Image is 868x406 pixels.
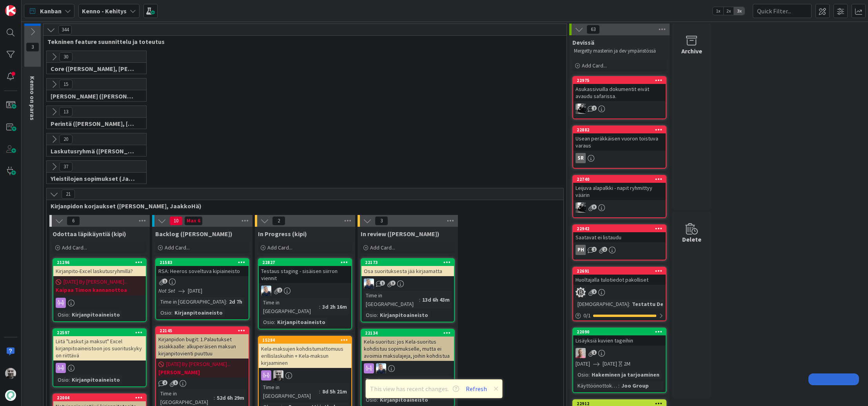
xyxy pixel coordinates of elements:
[572,126,666,169] a: 22882Usean peräkkäisen vuoron toistuva varausSR
[573,176,666,183] div: 22740
[56,375,69,384] div: Osio
[573,335,666,346] div: Lisäyksiä kuvien tageihin
[262,337,351,343] div: 15284
[370,384,459,393] span: This view has recent changes.
[592,106,597,111] span: 2
[165,244,190,251] span: Add Card...
[576,360,590,368] span: [DATE]
[187,219,200,223] div: Max 6
[723,7,734,15] span: 2x
[53,266,146,276] div: Kirjanpito-Excel laskutusryhmillä?
[576,370,588,379] div: Osio
[267,244,292,251] span: Add Card...
[603,360,617,368] span: [DATE]
[573,153,666,163] div: SR
[58,25,72,35] span: 344
[156,266,249,276] div: RSA: Heeros soveltuva kipiaineisto
[376,363,386,373] img: JJ
[169,216,183,226] span: 10
[361,337,454,361] div: Kela-suoritus: jos Kela-suoritus kohdistuu sopimukselle, mutta ei avoimia maksulajeja, joihin koh...
[160,328,249,333] div: 22145
[619,381,651,390] div: Joo Group
[227,297,244,306] div: 2d 7h
[572,38,594,46] span: Devissä
[573,84,666,101] div: Asukassivuilla dokumentit eivät avaudu safarissa.
[215,393,246,402] div: 52d 6h 29m
[576,153,586,163] div: SR
[573,133,666,151] div: Usean peräkkäisen vuoron toistuva varaus
[577,329,666,335] div: 22090
[573,287,666,297] div: IH
[51,202,554,210] span: Kirjanpidon korjaukset (Jussi, JaakkoHä)
[259,259,351,283] div: 22827Testaus staging - sisäisen siirron viennit
[53,230,126,238] span: Odottaa läpikäyntiä (kipi)
[40,6,62,16] span: Kanban
[361,330,454,361] div: 22134Kela-suoritus: jos Kela-suoritus kohdistuu sopimukselle, mutta ei avoimia maksulajeja, joihi...
[364,311,377,319] div: Osio
[577,78,666,83] div: 22975
[274,318,275,326] span: :
[630,300,678,308] div: Testattu Devissä
[160,260,249,265] div: 21583
[320,302,349,311] div: 3d 2h 16m
[361,266,454,276] div: Osa suorituksesta jää kirjaamatta
[463,384,490,394] button: Refresh
[365,260,454,265] div: 22173
[378,395,430,404] div: Kirjanpitoaineisto
[624,360,630,368] div: 2M
[364,376,419,393] div: Time in [GEOGRAPHIC_DATA]
[576,202,586,213] img: KM
[582,62,607,69] span: Add Card...
[576,381,618,390] div: Käyttöönottokriittisyys
[576,245,586,255] div: PH
[171,308,173,317] span: :
[576,348,586,358] img: HJ
[573,328,666,335] div: 22090
[259,337,351,344] div: 15284
[573,232,666,242] div: Saatavat ei listaudu
[47,38,557,46] span: Tekninen feature suunnittelu ja toteutus
[261,318,274,326] div: Osio
[62,189,75,199] span: 21
[53,329,146,360] div: 22597Liitä "Laskut ja maksut" Excel kirjanpitoaineistoon jos suorituskyky on riittävä
[573,348,666,358] div: HJ
[573,311,666,320] div: 0/1
[377,311,378,319] span: :
[361,230,439,238] span: In review (kipi)
[572,175,666,218] a: 22740Leijuva alapalkki - napit ryhmittyy väärinKM
[573,245,666,255] div: PH
[572,267,666,321] a: 22691Huoltajalla tulotiedot pakollisetIH[DEMOGRAPHIC_DATA]:Testattu Devissä0/1
[592,289,597,294] span: 2
[577,226,666,231] div: 22942
[577,127,666,133] div: 22882
[573,77,666,84] div: 22975
[573,225,666,242] div: 22942Saatavat ei listaudu
[162,380,167,385] span: 2
[573,202,666,213] div: KM
[753,4,812,18] input: Quick Filter...
[57,330,146,335] div: 22597
[158,308,171,317] div: Osio
[173,380,178,385] span: 1
[188,287,202,295] span: [DATE]
[364,279,374,289] img: JJ
[713,7,723,15] span: 1x
[226,297,227,306] span: :
[592,247,597,252] span: 2
[370,244,395,251] span: Add Card...
[573,176,666,200] div: 22740Leijuva alapalkki - napit ryhmittyy väärin
[577,268,666,274] div: 22691
[259,286,351,296] div: JJ
[261,383,319,400] div: Time in [GEOGRAPHIC_DATA]
[70,310,122,319] div: Kirjanpitoaineisto
[56,310,69,319] div: Osio
[681,46,702,56] div: Archive
[53,259,146,266] div: 21296
[577,177,666,182] div: 22740
[259,266,351,283] div: Testaus staging - sisäisen siirron viennit
[573,268,666,285] div: 22691Huoltajalla tulotiedot pakolliset
[261,298,319,315] div: Time in [GEOGRAPHIC_DATA]
[602,247,607,252] span: 2
[51,147,136,155] span: Laskutusryhmä (Antti, Keijo)
[629,300,630,308] span: :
